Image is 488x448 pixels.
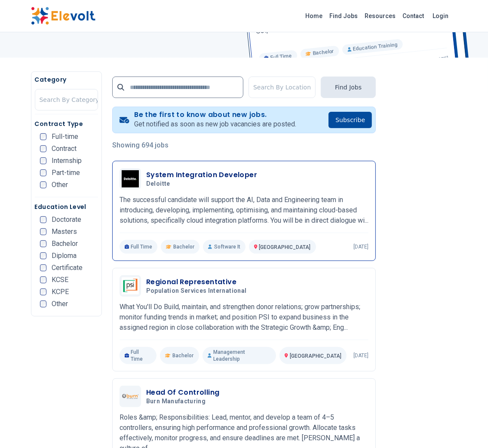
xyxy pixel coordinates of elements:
span: Bachelor [52,240,78,247]
input: Part-time [40,169,47,176]
input: Full-time [40,133,47,140]
p: [DATE] [353,243,368,250]
span: Masters [52,228,77,235]
img: Burn Manufacturing [122,393,139,399]
input: Internship [40,157,47,164]
input: Other [40,301,47,307]
h5: Education Level [35,203,98,211]
input: KCSE [40,276,47,283]
iframe: Chat Widget [445,407,488,448]
input: Doctorate [40,216,47,223]
input: Other [40,181,47,188]
img: Elevolt [31,7,95,25]
p: Software It [203,240,245,254]
p: What You'll Do Build, maintain, and strengthen donor relations; grow partnerships; monitor fundin... [120,302,368,333]
input: Bachelor [40,240,47,247]
a: DeloitteSystem Integration DeveloperDeloitteThe successful candidate will support the AI, Data an... [120,168,368,254]
span: Population Services International [146,287,247,295]
h3: System Integration Developer [146,170,257,180]
h5: Category [35,75,98,84]
span: Burn Manufacturing [146,398,206,405]
p: Full Time [120,240,158,254]
span: Bachelor [173,352,194,359]
input: KCPE [40,288,47,295]
a: Resources [362,9,399,23]
h3: Regional Representative [146,277,250,287]
h4: Be the first to know about new jobs. [134,110,296,119]
p: Management Leadership [203,347,276,364]
a: Contact [399,9,428,23]
span: Other [52,181,68,188]
input: Certificate [40,264,47,271]
span: Diploma [52,252,77,259]
span: [GEOGRAPHIC_DATA] [259,244,311,250]
span: KCSE [52,276,68,283]
p: The successful candidate will support the AI, Data and Engineering team in introducing, developin... [120,195,368,226]
input: Diploma [40,252,47,259]
p: Showing 694 jobs [112,140,376,150]
img: Deloitte [122,170,139,187]
input: Contract [40,145,47,152]
span: Bachelor [173,243,194,250]
span: Part-time [52,169,80,176]
a: Home [302,9,326,23]
span: KCPE [52,288,69,295]
span: Other [52,301,68,307]
input: Masters [40,228,47,235]
p: [DATE] [353,352,368,359]
span: Internship [52,157,82,164]
span: Doctorate [52,216,81,223]
button: Find Jobs [321,77,376,98]
a: Login [428,7,454,25]
h3: Head Of Controlling [146,387,220,398]
button: Subscribe [328,112,372,128]
span: Contract [52,145,77,152]
span: Deloitte [146,180,170,188]
p: Full Time [120,347,157,364]
span: Full-time [52,133,78,140]
a: Find Jobs [326,9,362,23]
span: Certificate [52,264,83,271]
h5: Contract Type [35,120,98,128]
img: Population Services International [122,277,139,295]
span: [GEOGRAPHIC_DATA] [290,353,341,359]
p: Get notified as soon as new job vacancies are posted. [134,119,296,129]
a: Population Services InternationalRegional RepresentativePopulation Services InternationalWhat You... [120,275,368,364]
